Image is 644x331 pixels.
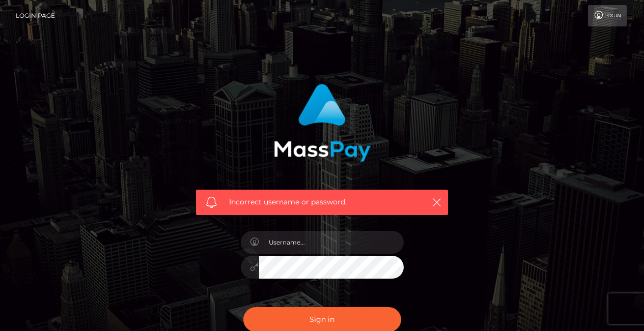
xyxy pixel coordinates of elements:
a: Login [588,5,627,26]
span: Incorrect username or password. [229,197,415,207]
input: Username... [259,231,404,254]
img: MassPay Login [274,84,371,162]
a: Login Page [16,5,55,26]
